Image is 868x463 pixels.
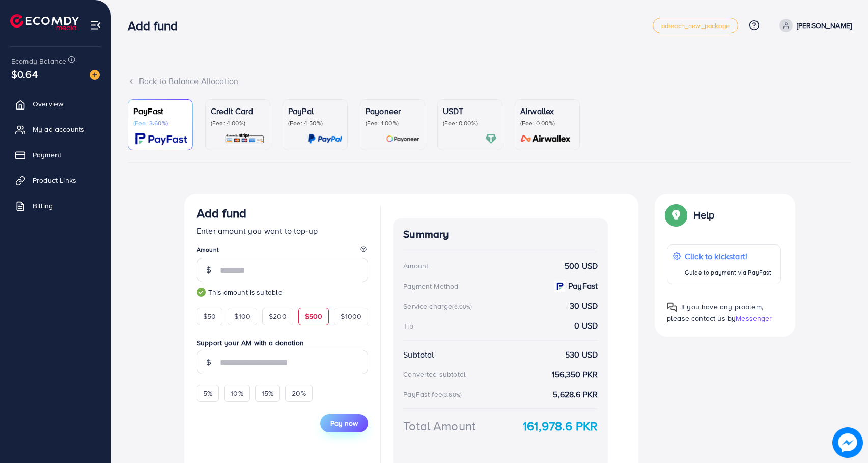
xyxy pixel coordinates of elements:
div: Service charge [403,301,475,311]
span: Product Links [33,175,76,185]
img: Popup guide [667,206,685,224]
p: Airwallex [520,105,574,117]
div: Tip [403,321,413,331]
p: Enter amount you want to top-up [197,225,368,237]
label: Support your AM with a donation [197,338,368,348]
span: $0.64 [11,67,38,81]
img: card [386,133,419,145]
div: Subtotal [403,349,434,361]
span: adreach_new_package [661,22,730,29]
legend: Amount [197,245,368,258]
a: adreach_new_package [653,18,738,33]
p: (Fee: 4.00%) [211,119,265,127]
span: Ecomdy Balance [11,56,66,66]
strong: 161,978.6 PKR [523,417,598,435]
img: menu [90,19,101,31]
span: $100 [234,311,250,321]
span: $200 [269,311,287,321]
img: card [517,133,574,145]
a: My ad accounts [8,119,103,140]
p: Payoneer [366,105,419,117]
small: (6.00%) [452,303,472,311]
img: logo [10,14,79,30]
img: card [225,133,265,145]
span: 10% [231,388,243,398]
h3: Add fund [197,206,246,221]
p: (Fee: 4.50%) [288,119,342,127]
p: PayFast [133,105,187,117]
a: Payment [8,145,103,165]
p: Guide to payment via PayFast [685,266,771,279]
span: $50 [203,311,216,321]
strong: 30 USD [570,300,598,312]
a: [PERSON_NAME] [775,19,852,32]
p: (Fee: 3.60%) [133,119,187,127]
p: (Fee: 0.00%) [443,119,497,127]
strong: PayFast [568,280,598,292]
span: Messenger [736,313,772,323]
span: 5% [203,388,212,398]
span: $1000 [341,311,361,321]
div: Converted subtotal [403,369,466,379]
a: Product Links [8,170,103,190]
span: 20% [292,388,305,398]
strong: 500 USD [565,260,598,272]
button: Pay now [320,414,368,432]
img: payment [554,281,565,292]
img: Popup guide [667,302,677,312]
strong: 5,628.6 PKR [553,389,598,400]
p: (Fee: 0.00%) [520,119,574,127]
img: card [485,133,497,145]
p: (Fee: 1.00%) [366,119,419,127]
a: Billing [8,196,103,216]
span: 15% [262,388,273,398]
small: This amount is suitable [197,287,368,297]
strong: 530 USD [565,349,598,361]
span: $500 [305,311,323,321]
img: guide [197,288,206,297]
div: Payment Method [403,281,458,291]
p: Credit Card [211,105,265,117]
h4: Summary [403,228,598,241]
a: Overview [8,94,103,114]
div: Back to Balance Allocation [128,75,852,87]
strong: 156,350 PKR [552,369,598,380]
span: Overview [33,99,63,109]
div: Amount [403,261,428,271]
span: Payment [33,150,61,160]
div: PayFast fee [403,389,465,399]
p: USDT [443,105,497,117]
small: (3.60%) [442,391,462,399]
img: image [832,427,863,458]
strong: 0 USD [574,320,598,332]
div: Total Amount [403,417,475,435]
p: Help [693,209,715,221]
img: card [307,133,342,145]
span: If you have any problem, please contact us by [667,302,763,323]
p: PayPal [288,105,342,117]
p: Click to kickstart! [685,250,771,262]
h3: Add fund [128,18,186,33]
span: Billing [33,201,53,211]
p: [PERSON_NAME] [797,19,852,32]
img: card [135,133,187,145]
span: My ad accounts [33,124,85,134]
img: image [90,70,100,80]
span: Pay now [330,418,358,428]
